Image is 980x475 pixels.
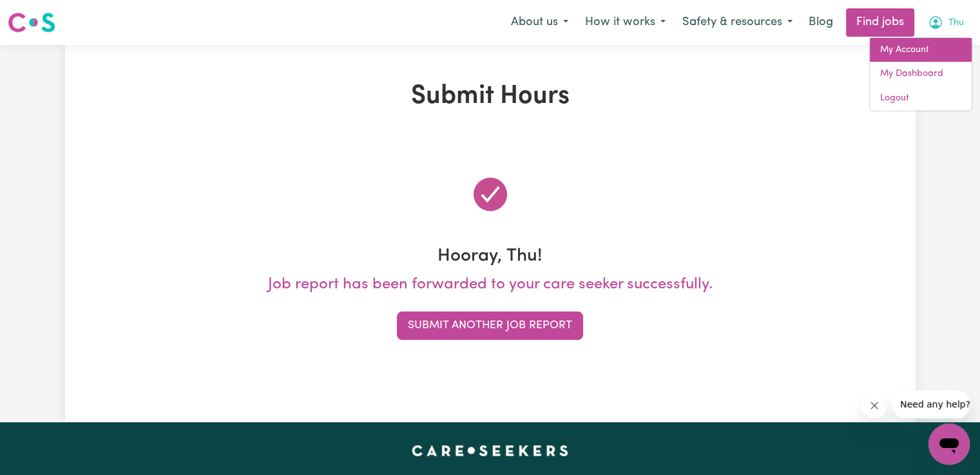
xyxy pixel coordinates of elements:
[928,424,970,465] iframe: Button to launch messaging window
[397,312,583,340] button: Submit Another Job Report
[892,390,970,418] iframe: Message from company
[869,37,972,111] div: My Account
[846,8,914,37] a: Find jobs
[8,8,55,37] a: Careseekers logo
[8,11,55,34] img: Careseekers logo
[73,81,908,112] h1: Submit Hours
[577,9,674,36] button: How it works
[801,8,841,37] a: Blog
[870,62,972,86] a: My Dashboard
[73,246,908,268] h3: Hooray, Thu!
[919,9,972,36] button: My Account
[870,38,972,62] a: My Account
[412,445,568,456] a: Careseekers home page
[870,86,972,111] a: Logout
[861,393,887,418] iframe: Close message
[674,9,801,36] button: Safety & resources
[503,9,577,36] button: About us
[73,273,908,296] p: Job report has been forwarded to your care seeker successfully.
[8,9,78,19] span: Need any help?
[948,16,964,30] span: Thu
